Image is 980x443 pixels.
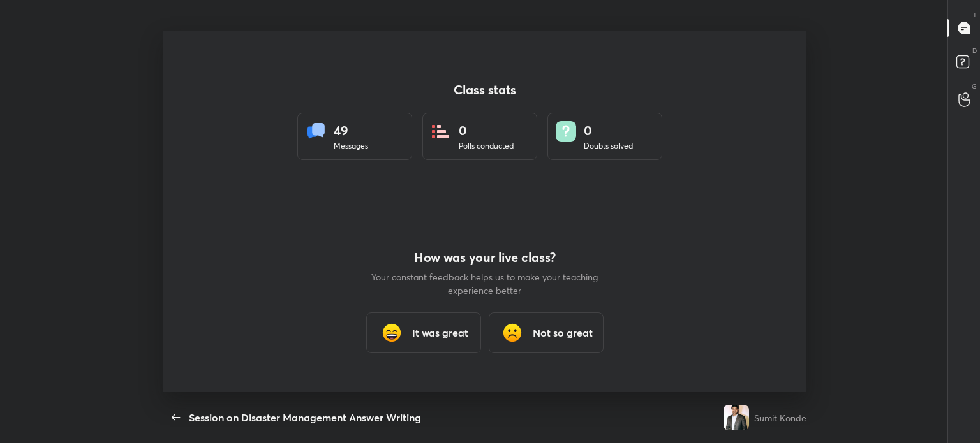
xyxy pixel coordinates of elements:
[431,121,451,142] img: statsPoll.b571884d.svg
[334,121,368,140] div: 49
[379,320,405,345] img: grinning_face_with_smiling_eyes_cmp.gif
[754,411,806,425] div: Sumit Konde
[297,82,672,98] h4: Class stats
[724,405,749,430] img: fbb3c24a9d964a2d9832b95166ca1330.jpg
[459,121,514,140] div: 0
[306,121,326,142] img: statsMessages.856aad98.svg
[412,325,468,340] h3: It was great
[972,46,977,55] p: D
[973,10,977,20] p: T
[459,140,514,152] div: Polls conducted
[584,140,633,152] div: Doubts solved
[189,410,421,425] div: Session on Disaster Management Answer Writing
[533,325,593,340] h3: Not so great
[972,82,977,91] p: G
[584,121,633,140] div: 0
[370,270,600,297] p: Your constant feedback helps us to make your teaching experience better
[500,320,525,345] img: frowning_face_cmp.gif
[370,250,600,265] h4: How was your live class?
[556,121,576,142] img: doubts.8a449be9.svg
[334,140,368,152] div: Messages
